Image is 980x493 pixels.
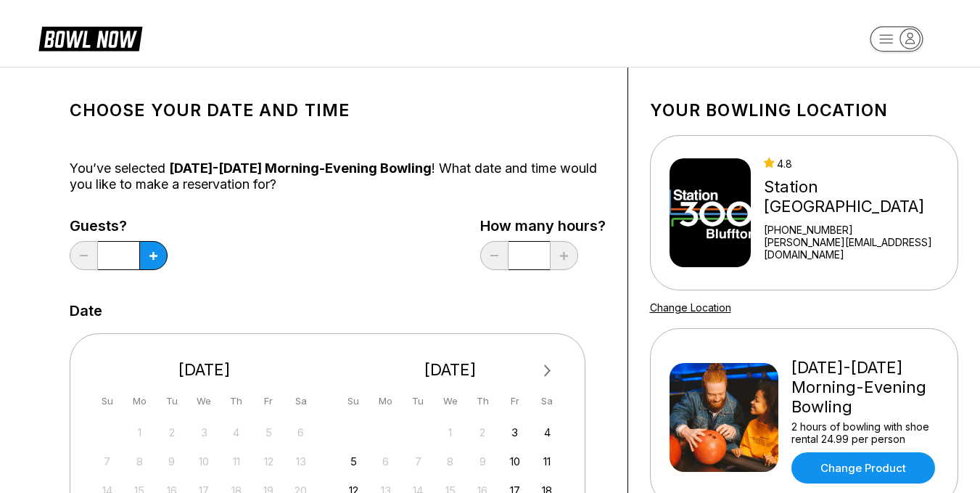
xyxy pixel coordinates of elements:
[162,391,181,411] div: Tu
[291,423,310,442] div: Not available Saturday, September 6th, 2025
[162,423,181,442] div: Not available Tuesday, September 2nd, 2025
[338,360,563,380] div: [DATE]
[92,360,317,380] div: [DATE]
[791,420,939,445] div: 2 hours of bowling with shoe rental 24.99 per person
[538,452,557,471] div: Choose Saturday, October 11th, 2025
[70,100,606,121] h1: Choose your Date and time
[440,391,460,411] div: We
[169,160,432,176] span: [DATE]-[DATE] Morning-Evening Bowling
[473,452,493,471] div: Not available Thursday, October 9th, 2025
[408,452,428,471] div: Not available Tuesday, October 7th, 2025
[259,452,279,471] div: Not available Friday, September 12th, 2025
[97,452,117,471] div: Not available Sunday, September 7th, 2025
[291,452,310,471] div: Not available Saturday, September 13th, 2025
[505,423,524,442] div: Choose Friday, October 3rd, 2025
[670,158,752,267] img: Station 300 Bluffton
[440,423,460,442] div: Not available Wednesday, October 1st, 2025
[291,391,310,411] div: Sa
[670,363,778,472] img: Friday-Sunday Morning-Evening Bowling
[194,452,214,471] div: Not available Wednesday, September 10th, 2025
[505,391,524,411] div: Fr
[538,423,557,442] div: Choose Saturday, October 4th, 2025
[650,100,958,121] h1: Your bowling location
[194,391,214,411] div: We
[764,224,951,236] div: [PHONE_NUMBER]
[97,391,117,411] div: Su
[70,218,168,234] label: Guests?
[344,452,363,471] div: Choose Sunday, October 5th, 2025
[259,423,279,442] div: Not available Friday, September 5th, 2025
[226,391,246,411] div: Th
[408,391,428,411] div: Tu
[70,303,102,319] label: Date
[538,391,557,411] div: Sa
[130,452,149,471] div: Not available Monday, September 8th, 2025
[376,391,395,411] div: Mo
[473,391,493,411] div: Th
[344,391,363,411] div: Su
[473,423,493,442] div: Not available Thursday, October 2nd, 2025
[764,177,951,216] div: Station [GEOGRAPHIC_DATA]
[505,452,524,471] div: Choose Friday, October 10th, 2025
[162,452,181,471] div: Not available Tuesday, September 9th, 2025
[259,391,279,411] div: Fr
[440,452,460,471] div: Not available Wednesday, October 8th, 2025
[130,391,149,411] div: Mo
[764,158,951,170] div: 4.8
[650,301,731,314] a: Change Location
[536,359,559,383] button: Next Month
[226,452,246,471] div: Not available Thursday, September 11th, 2025
[194,423,214,442] div: Not available Wednesday, September 3rd, 2025
[130,423,149,442] div: Not available Monday, September 1st, 2025
[226,423,246,442] div: Not available Thursday, September 4th, 2025
[480,218,606,234] label: How many hours?
[791,452,935,484] a: Change Product
[764,236,951,261] a: [PERSON_NAME][EMAIL_ADDRESS][DOMAIN_NAME]
[376,452,395,471] div: Not available Monday, October 6th, 2025
[791,358,939,417] div: [DATE]-[DATE] Morning-Evening Bowling
[70,160,606,192] div: You’ve selected ! What date and time would you like to make a reservation for?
